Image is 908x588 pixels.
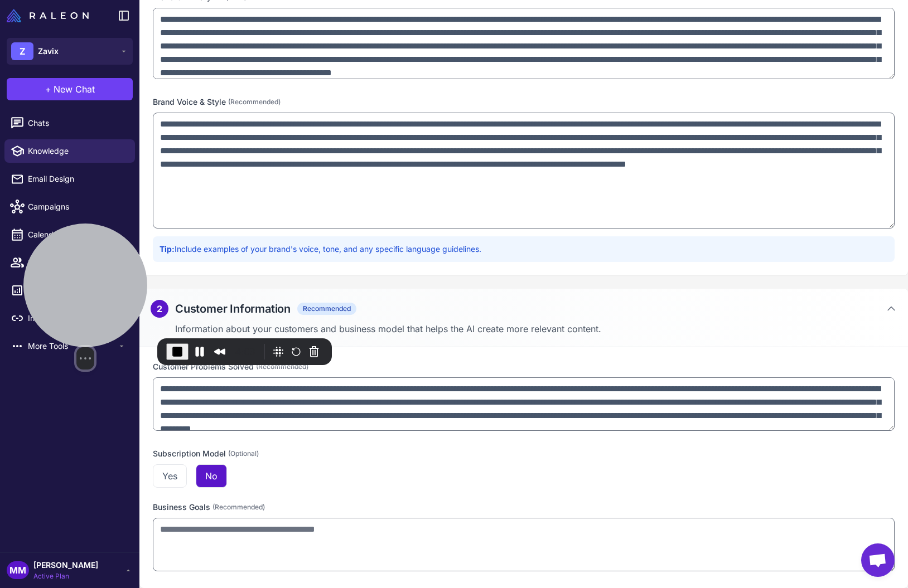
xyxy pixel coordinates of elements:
label: Brand Voice & Style [153,96,895,108]
a: Segments [4,251,135,274]
a: Analytics [4,279,135,302]
a: Knowledge [4,139,135,163]
span: (Recommended) [228,97,281,107]
p: Information about your customers and business model that helps the AI create more relevant content. [175,322,897,336]
span: Recommended [297,303,356,315]
span: Zavix [38,45,59,57]
span: (Optional) [228,449,259,459]
a: Campaigns [4,195,135,218]
button: ZZavix [7,38,133,65]
span: Active Plan [33,571,98,581]
span: New Chat [54,82,95,96]
div: 2 [151,300,168,318]
button: Yes [153,464,187,488]
p: Include examples of your brand's voice, tone, and any specific language guidelines. [160,243,888,255]
span: Knowledge [28,145,126,157]
a: Calendar [4,223,135,246]
h2: Customer Information [175,300,291,317]
a: Raleon Logo [7,9,93,22]
span: Chats [28,117,126,129]
div: Z [11,42,33,60]
span: (Recommended) [256,362,308,372]
button: +New Chat [7,78,133,100]
span: Campaigns [28,201,126,213]
span: + [45,82,51,96]
button: No [196,464,227,488]
span: (Recommended) [212,502,265,512]
div: Open chat [861,543,895,577]
img: Raleon Logo [7,9,89,22]
label: Business Goals [153,501,895,513]
a: Integrations [4,307,135,330]
a: Email Design [4,167,135,191]
span: Email Design [28,173,126,185]
label: Customer Problems Solved [153,361,895,373]
strong: Tip: [160,244,175,254]
label: Subscription Model [153,448,895,460]
span: [PERSON_NAME] [33,559,98,571]
div: MM [7,561,29,579]
a: Chats [4,111,135,135]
